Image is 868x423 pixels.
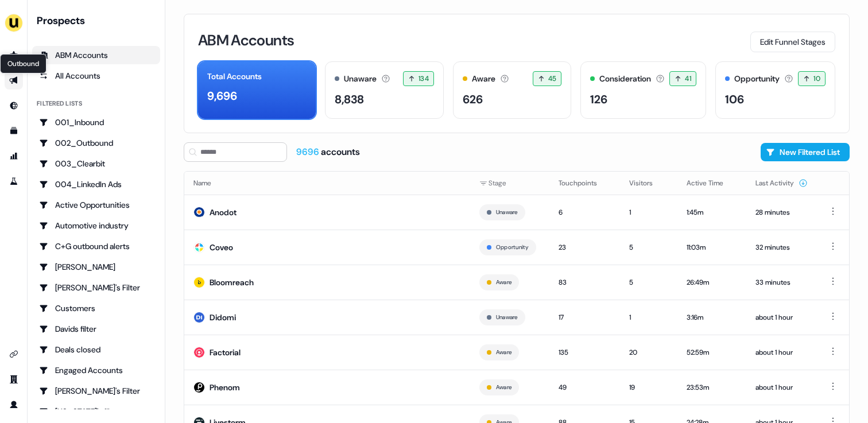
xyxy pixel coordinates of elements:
[599,73,651,85] div: Consideration
[629,173,666,193] button: Visitors
[39,158,153,169] div: 003_Clearbit
[32,361,160,379] a: Go to Engaged Accounts
[32,340,160,359] a: Go to Deals closed
[629,312,668,323] div: 1
[687,277,737,288] div: 26:49m
[210,277,254,288] div: Bloomreach
[755,277,808,288] div: 33 minutes
[496,207,518,218] button: Unaware
[755,347,808,358] div: about 1 hour
[39,49,153,61] div: ABM Accounts
[5,345,23,363] a: Go to integrations
[210,207,237,218] div: Anodot
[335,91,364,108] div: 8,838
[734,73,780,85] div: Opportunity
[210,382,240,393] div: Phenom
[32,278,160,297] a: Go to Charlotte's Filter
[32,382,160,400] a: Go to Geneviève's Filter
[629,382,668,393] div: 19
[210,242,233,253] div: Coveo
[296,146,360,158] div: accounts
[750,32,835,52] button: Edit Funnel Stages
[32,134,160,152] a: Go to 002_Outbound
[418,73,429,84] span: 134
[207,87,237,104] div: 9,696
[559,242,611,253] div: 23
[39,302,153,314] div: Customers
[5,122,23,140] a: Go to templates
[5,71,23,90] a: Go to outbound experience
[39,323,153,335] div: Davids filter
[5,172,23,191] a: Go to experiments
[463,91,483,108] div: 626
[559,382,611,393] div: 49
[39,70,153,82] div: All Accounts
[559,277,611,288] div: 83
[472,73,495,85] div: Aware
[629,347,668,358] div: 20
[559,207,611,218] div: 6
[39,282,153,293] div: [PERSON_NAME]'s Filter
[39,220,153,231] div: Automotive industry
[496,382,511,393] button: Aware
[32,299,160,317] a: Go to Customers
[39,240,153,252] div: C+G outbound alerts
[559,312,611,323] div: 17
[496,347,511,358] button: Aware
[32,402,160,421] a: Go to Georgia's filter
[210,347,241,358] div: Factorial
[32,154,160,173] a: Go to 003_Clearbit
[761,143,850,161] button: New Filtered List
[39,385,153,397] div: [PERSON_NAME]'s Filter
[629,207,668,218] div: 1
[32,46,160,64] a: ABM Accounts
[687,207,737,218] div: 1:45m
[559,173,611,193] button: Touchpoints
[39,364,153,376] div: Engaged Accounts
[687,173,737,193] button: Active Time
[39,178,153,190] div: 004_LinkedIn Ads
[32,216,160,235] a: Go to Automotive industry
[687,347,737,358] div: 52:59m
[32,67,160,85] a: All accounts
[629,242,668,253] div: 5
[755,382,808,393] div: about 1 hour
[5,395,23,414] a: Go to profile
[39,344,153,355] div: Deals closed
[5,46,23,64] a: Go to prospects
[37,99,82,108] div: Filtered lists
[344,73,377,85] div: Unaware
[39,199,153,211] div: Active Opportunities
[755,242,808,253] div: 32 minutes
[210,312,236,323] div: Didomi
[755,173,808,193] button: Last Activity
[685,73,691,84] span: 41
[39,137,153,149] div: 002_Outbound
[813,73,820,84] span: 10
[39,406,153,417] div: [US_STATE]'s filter
[296,146,321,158] span: 9696
[496,312,518,323] button: Unaware
[32,258,160,276] a: Go to Charlotte Stone
[629,277,668,288] div: 5
[548,73,557,84] span: 45
[198,33,294,48] h3: ABM Accounts
[496,277,511,288] button: Aware
[755,312,808,323] div: about 1 hour
[184,172,470,195] th: Name
[39,117,153,128] div: 001_Inbound
[479,177,540,189] div: Stage
[5,370,23,389] a: Go to team
[687,312,737,323] div: 3:16m
[37,14,160,28] div: Prospects
[755,207,808,218] div: 28 minutes
[32,196,160,214] a: Go to Active Opportunities
[687,382,737,393] div: 23:53m
[590,91,607,108] div: 126
[39,261,153,273] div: [PERSON_NAME]
[32,320,160,338] a: Go to Davids filter
[207,71,262,83] div: Total Accounts
[32,237,160,255] a: Go to C+G outbound alerts
[32,175,160,193] a: Go to 004_LinkedIn Ads
[496,242,529,253] button: Opportunity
